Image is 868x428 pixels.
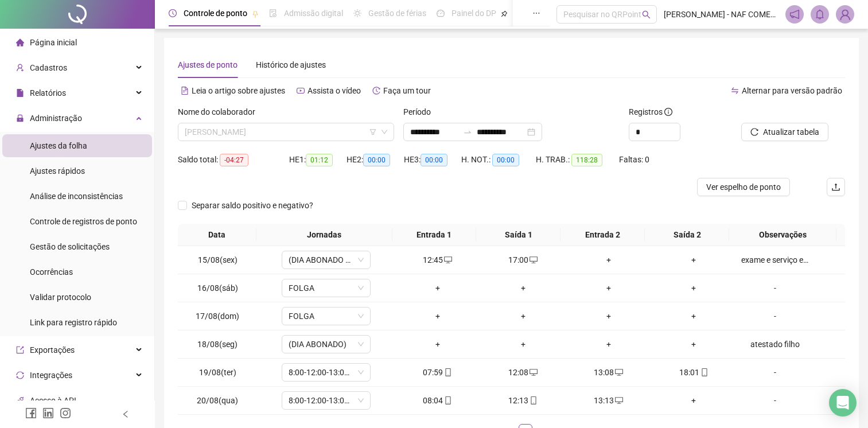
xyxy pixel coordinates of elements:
div: Ajustes de ponto [178,59,238,71]
span: sun [353,9,361,17]
div: + [399,338,476,351]
div: - [741,366,809,379]
span: instagram [60,407,71,419]
span: Integrações [30,371,72,380]
label: Período [403,106,438,118]
span: clock-circle [169,9,177,17]
span: Assista o vídeo [308,86,361,95]
div: + [570,338,647,351]
div: - [741,394,809,407]
div: + [399,310,476,322]
span: notification [789,9,800,20]
span: dashboard [437,9,445,17]
span: export [16,346,24,354]
span: Faltas: 0 [619,155,649,164]
span: 17/08(dom) [196,312,239,321]
span: Gestão de solicitações [30,242,110,251]
span: 19/08(ter) [199,368,236,377]
span: Ajustes da folha [30,141,87,150]
span: user-add [16,64,24,72]
span: desktop [443,256,452,264]
button: Ver espelho de ponto [697,178,790,196]
span: search [642,10,651,19]
span: Controle de registros de ponto [30,217,137,226]
div: exame e serviço externo [741,254,809,266]
span: 20/08(qua) [197,396,238,405]
span: history [372,87,380,95]
div: + [656,282,732,294]
img: 74275 [836,6,854,23]
span: to [463,127,472,137]
div: H. TRAB.: [536,153,619,166]
button: Atualizar tabela [741,123,828,141]
span: upload [831,182,840,192]
span: Acesso à API [30,396,76,405]
div: HE 3: [404,153,461,166]
div: + [485,338,561,351]
span: Controle de ponto [184,9,247,18]
div: + [399,282,476,294]
div: 12:45 [399,254,476,266]
span: desktop [614,368,623,376]
span: Exportações [30,345,75,355]
div: 17:00 [485,254,561,266]
span: Admissão digital [284,9,343,18]
span: FOLGA [289,308,364,325]
span: down [357,313,364,320]
span: facebook [25,407,37,419]
span: Ver espelho de ponto [706,181,781,193]
div: 12:13 [485,394,561,407]
span: lock [16,114,24,122]
span: 00:00 [421,154,447,166]
span: [PERSON_NAME] - NAF COMERCIAL DE ALIMENTOS LTDA [664,8,779,21]
div: 13:13 [570,394,647,407]
span: Observações [734,228,832,241]
div: 07:59 [399,366,476,379]
span: 18/08(seg) [197,340,238,349]
div: Open Intercom Messenger [829,389,857,417]
span: Relatórios [30,88,66,98]
span: info-circle [664,108,672,116]
div: 18:01 [656,366,732,379]
span: Administração [30,114,82,123]
span: down [357,397,364,404]
span: reload [750,128,758,136]
span: Registros [629,106,672,118]
span: desktop [528,368,538,376]
div: + [485,310,561,322]
span: Análise de inconsistências [30,192,123,201]
span: Ajustes rápidos [30,166,85,176]
span: mobile [443,396,452,404]
th: Saída 1 [476,224,560,246]
div: 08:04 [399,394,476,407]
div: + [570,310,647,322]
div: atestado filho [741,338,809,351]
span: 00:00 [492,154,519,166]
span: file-done [269,9,277,17]
div: - [741,310,809,322]
span: desktop [614,396,623,404]
span: youtube [297,87,305,95]
div: 12:08 [485,366,561,379]
span: bell [815,9,825,20]
span: Painel do DP [451,9,496,18]
div: + [570,282,647,294]
span: left [122,410,130,418]
span: Atualizar tabela [763,126,819,138]
th: Entrada 2 [560,224,645,246]
span: ellipsis [532,9,540,17]
span: home [16,38,24,46]
span: filter [369,129,376,135]
span: 8:00-12:00-13:00-18:00 [289,364,364,381]
span: 118:28 [571,154,602,166]
span: file [16,89,24,97]
div: H. NOT.: [461,153,536,166]
span: Cadastros [30,63,67,72]
span: down [357,341,364,348]
th: Observações [729,224,836,246]
div: 13:08 [570,366,647,379]
span: pushpin [252,10,259,17]
span: desktop [528,256,538,264]
div: + [656,254,732,266]
div: + [656,310,732,322]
